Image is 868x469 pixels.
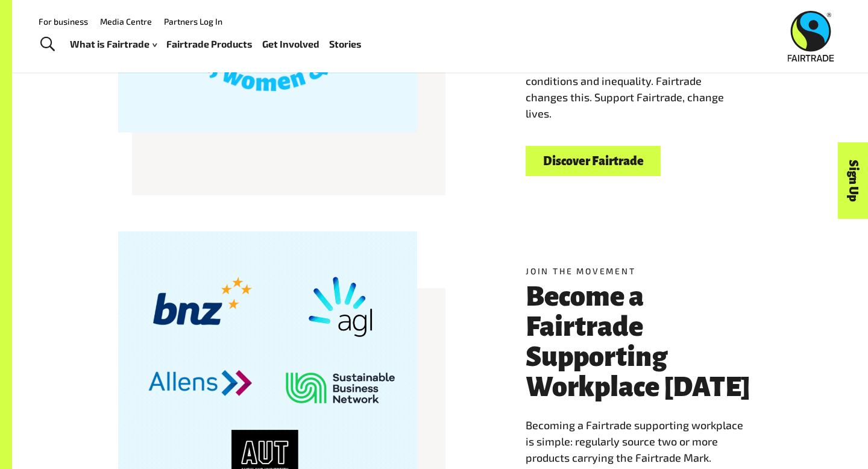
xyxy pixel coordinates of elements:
span: Behind products on the supermarket shelves and in stores are people: farmers, workers – families.... [526,9,736,120]
p: Becoming a Fairtrade supporting workplace is simple: regularly source two or more products carryi... [526,417,762,466]
a: Fairtrade Products [166,36,253,53]
a: Discover Fairtrade [526,146,661,177]
h3: Become a Fairtrade Supporting Workplace [DATE] [526,282,762,402]
img: Fairtrade Australia New Zealand logo [788,11,834,61]
a: What is Fairtrade [70,36,157,53]
a: Stories [329,36,362,53]
a: Toggle Search [33,30,62,60]
a: Partners Log In [164,16,222,27]
h5: Join the movement [526,265,762,277]
a: Get Involved [262,36,319,53]
a: For business [39,16,88,27]
a: Media Centre [100,16,152,27]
